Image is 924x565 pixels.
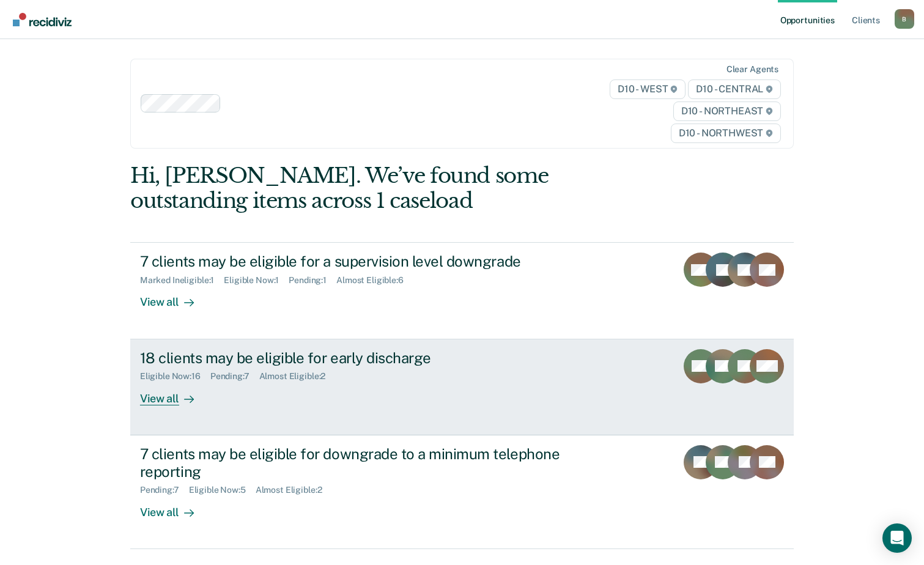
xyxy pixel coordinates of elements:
div: Almost Eligible : 2 [256,485,332,495]
div: Clear agents [726,64,778,75]
div: Pending : 7 [210,371,259,382]
div: Eligible Now : 5 [189,485,256,495]
div: Almost Eligible : 2 [259,371,336,382]
span: D10 - CENTRAL [688,79,781,99]
a: 18 clients may be eligible for early dischargeEligible Now:16Pending:7Almost Eligible:2View all [130,339,794,435]
div: Pending : 1 [289,275,336,286]
div: Eligible Now : 16 [140,371,210,382]
span: D10 - WEST [610,79,686,99]
span: D10 - NORTHWEST [671,124,781,143]
div: Marked Ineligible : 1 [140,275,224,286]
div: Hi, [PERSON_NAME]. We’ve found some outstanding items across 1 caseload [130,163,661,213]
div: View all [140,286,209,309]
div: 7 clients may be eligible for a supervision level downgrade [140,253,569,270]
div: Eligible Now : 1 [224,275,289,286]
div: 18 clients may be eligible for early discharge [140,349,569,367]
div: Pending : 7 [140,485,189,495]
button: Profile dropdown button [895,9,914,29]
div: Almost Eligible : 6 [336,275,413,286]
a: 7 clients may be eligible for a supervision level downgradeMarked Ineligible:1Eligible Now:1Pendi... [130,242,794,339]
div: View all [140,382,209,405]
a: 7 clients may be eligible for downgrade to a minimum telephone reportingPending:7Eligible Now:5Al... [130,435,794,549]
div: Open Intercom Messenger [882,523,912,553]
div: 7 clients may be eligible for downgrade to a minimum telephone reporting [140,445,569,481]
img: Recidiviz [13,13,72,26]
div: B [895,9,914,29]
span: D10 - NORTHEAST [673,102,781,121]
div: View all [140,495,209,519]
